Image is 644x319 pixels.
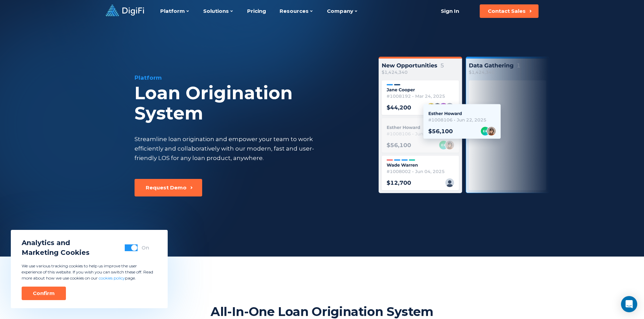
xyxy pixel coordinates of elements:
div: Loan Origination System [135,83,362,124]
p: We use various tracking cookies to help us improve the user experience of this website. If you wi... [22,263,157,281]
div: Open Intercom Messenger [621,296,637,312]
button: Request Demo [135,179,202,196]
button: Confirm [22,287,66,300]
span: Analytics and [22,238,90,248]
div: Contact Sales [488,8,526,15]
div: Request Demo [146,184,187,191]
a: Sign In [433,4,468,18]
div: On [142,244,149,251]
a: cookies policy [99,275,125,281]
button: Contact Sales [480,4,539,18]
span: Marketing Cookies [22,248,90,258]
div: Confirm [33,290,55,297]
div: Streamline loan origination and empower your team to work efficiently and collaboratively with ou... [135,134,327,163]
div: Platform [135,74,362,82]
